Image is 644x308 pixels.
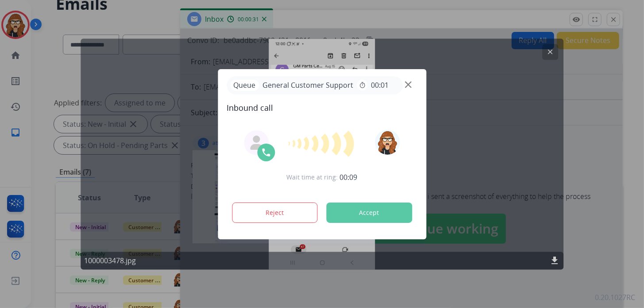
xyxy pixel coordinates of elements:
[340,172,358,183] span: 00:09
[371,80,389,90] span: 00:01
[359,82,366,89] mat-icon: timer
[375,130,400,155] img: avatar
[326,203,412,223] button: Accept
[287,173,338,182] span: Wait time at ring:
[595,292,635,303] p: 0.20.1027RC
[261,147,271,158] img: call-icon
[227,101,417,114] span: Inbound call
[405,81,412,88] img: close-button
[230,80,259,91] p: Queue
[259,80,357,90] span: General Customer Support
[232,203,318,223] button: Reject
[249,136,263,150] img: agent-avatar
